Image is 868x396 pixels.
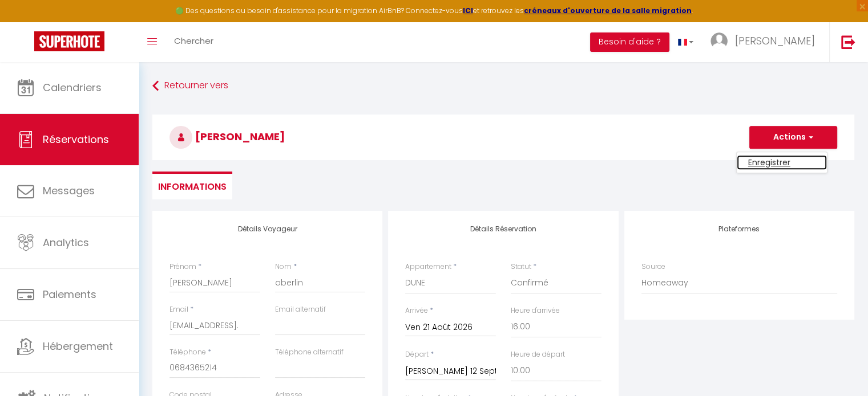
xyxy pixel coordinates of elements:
li: Informations [152,172,232,199]
h4: Détails Voyageur [169,225,365,233]
button: Actions [749,126,837,149]
img: Super Booking [34,31,104,51]
label: Prénom [169,262,196,272]
a: Chercher [165,22,222,62]
label: Email [169,304,188,315]
a: ICI [463,6,473,15]
span: Réservations [43,132,109,146]
label: Téléphone alternatif [275,347,344,358]
label: Source [641,262,665,272]
label: Heure d'arrivée [511,305,560,316]
label: Téléphone [169,347,206,358]
label: Arrivée [405,305,428,316]
label: Email alternatif [275,304,326,315]
label: Heure de départ [511,349,565,360]
span: [PERSON_NAME] [735,34,815,48]
a: Enregistrer [737,155,827,170]
span: Analytics [43,235,89,250]
label: Départ [405,349,429,360]
span: Calendriers [43,80,102,95]
img: ... [710,32,728,50]
span: Messages [43,183,95,198]
a: ... [PERSON_NAME] [702,22,829,62]
img: logout [841,35,855,49]
button: Besoin d'aide ? [590,32,669,52]
h4: Plateformes [641,225,837,233]
span: Paiements [43,287,96,301]
label: Statut [511,262,531,272]
h4: Détails Réservation [405,225,601,233]
button: Ouvrir le widget de chat LiveChat [9,5,43,39]
a: créneaux d'ouverture de la salle migration [524,6,692,15]
span: Hébergement [43,339,113,353]
a: Retourner vers [152,76,854,96]
span: Chercher [174,35,213,47]
label: Appartement [405,262,451,272]
span: [PERSON_NAME] [169,129,285,144]
label: Nom [275,262,292,272]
